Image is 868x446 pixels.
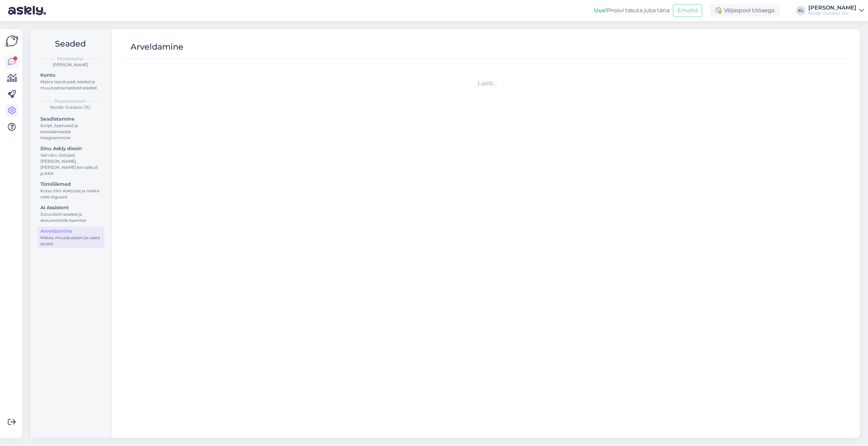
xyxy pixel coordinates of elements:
div: Arveldamine [131,40,183,53]
div: [PERSON_NAME] [36,62,104,68]
div: Vali värv, tööajad, [PERSON_NAME], [PERSON_NAME] kiirvalikud ja KKK [40,152,101,177]
a: SeadistamineScript, õpetused ja sotsiaalmeedia integreerimine [37,114,104,142]
div: Proovi tasuta juba täna: [594,6,670,15]
div: Väljaspool tööaega [710,4,780,17]
a: TiimiliikmedKutsu tiim Askly'sse ja määra neile õigused [37,180,104,201]
div: Juturoboti seaded ja dokumentide lisamine [40,211,101,224]
div: Konto [40,72,101,79]
div: Arveldamine [40,228,101,235]
b: Personaalne [57,56,83,62]
b: Organisatsioon [54,98,86,104]
div: Tiimiliikmed [40,181,101,188]
div: Kutsu tiim Askly'sse ja määra neile õigused [40,188,101,200]
div: AI Assistent [40,204,101,211]
div: Seadistamine [40,115,101,123]
div: Maksa, muuda plaani ja vaata arveid [40,235,101,247]
a: Sinu Askly disainVali värv, tööajad, [PERSON_NAME], [PERSON_NAME] kiirvalikud ja KKK [37,144,104,178]
img: Askly Logo [5,35,18,48]
div: [PERSON_NAME] [808,5,856,11]
div: Script, õpetused ja sotsiaalmeedia integreerimine [40,123,101,141]
a: KontoMäära teavitused, keeled ja muud personaalsed seaded [37,71,104,92]
button: Emailid [673,4,702,17]
a: ArveldamineMaksa, muuda plaani ja vaata arveid [37,227,104,248]
h2: Seaded [36,37,104,50]
div: Nordic Outdoor OÜ [36,104,104,110]
div: Määra teavitused, keeled ja muud personaalsed seaded [40,79,101,91]
div: Nordic Outdoor OÜ [808,11,856,16]
a: AI AssistentJuturoboti seaded ja dokumentide lisamine [37,203,104,225]
div: Laeb... [128,79,846,88]
div: KL [796,6,806,15]
a: [PERSON_NAME]Nordic Outdoor OÜ [808,5,864,16]
b: Uus! [594,7,607,14]
div: Sinu Askly disain [40,145,101,152]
